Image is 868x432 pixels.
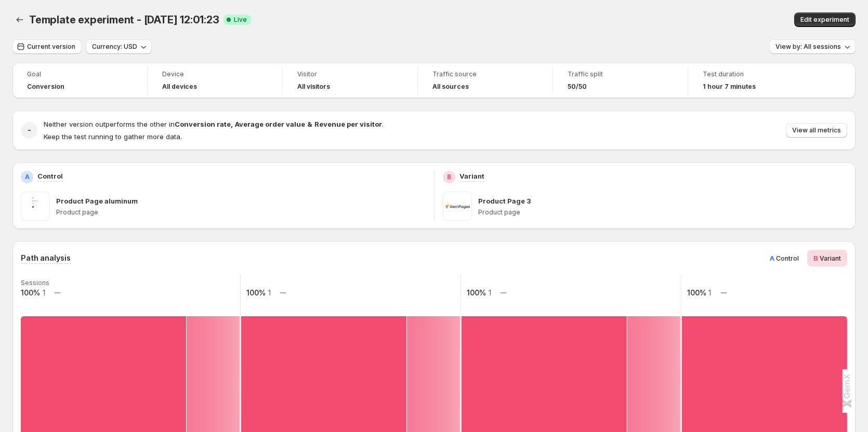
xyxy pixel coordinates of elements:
[820,254,841,262] span: Variant
[175,120,231,128] strong: Conversion rate
[27,83,64,91] span: Conversion
[443,192,472,221] img: Product Page 3
[568,70,673,78] span: Traffic split
[29,14,219,26] span: Template experiment - [DATE] 12:01:23
[687,288,706,297] text: 100%
[27,69,133,92] a: GoalConversion
[268,288,271,297] text: 1
[231,120,233,128] strong: ,
[44,132,182,141] span: Keep the test running to gather more data.
[478,196,531,206] p: Product Page 3
[459,171,484,181] p: Variant
[489,288,491,297] text: 1
[162,70,268,78] span: Device
[86,39,152,54] button: Currency: USD
[769,39,856,54] button: View by: All sessions
[307,120,312,128] strong: &
[708,288,711,297] text: 1
[786,123,847,138] button: View all metrics
[703,70,809,78] span: Test duration
[21,192,50,221] img: Product Page aluminum
[776,254,799,262] span: Control
[447,173,451,181] h2: B
[234,16,247,24] span: Live
[21,279,49,287] text: Sessions
[12,12,27,27] button: Back
[43,288,45,297] text: 1
[478,208,848,217] p: Product page
[432,69,538,92] a: Traffic sourceAll sources
[21,288,40,297] text: 100%
[432,70,538,78] span: Traffic source
[246,288,266,297] text: 100%
[800,16,849,24] span: Edit experiment
[25,173,30,181] h2: A
[37,171,63,181] p: Control
[162,83,197,91] h4: All devices
[432,83,469,91] h4: All sources
[568,69,673,92] a: Traffic split50/50
[297,83,330,91] h4: All visitors
[27,43,75,51] span: Current version
[297,69,403,92] a: VisitorAll visitors
[56,196,138,206] p: Product Page aluminum
[162,69,268,92] a: DeviceAll devices
[28,125,31,136] h2: -
[792,126,841,134] span: View all metrics
[703,83,756,91] span: 1 hour 7 minutes
[703,69,809,92] a: Test duration1 hour 7 minutes
[235,120,305,128] strong: Average order value
[21,253,71,263] h3: Path analysis
[775,43,841,51] span: View by: All sessions
[56,208,426,217] p: Product page
[314,120,382,128] strong: Revenue per visitor
[770,254,774,262] span: A
[467,288,486,297] text: 100%
[44,120,384,128] span: Neither version outperforms the other in .
[92,43,137,51] span: Currency: USD
[813,254,818,262] span: B
[794,12,856,27] button: Edit experiment
[27,70,133,78] span: Goal
[568,83,587,91] span: 50/50
[12,39,82,54] button: Current version
[297,70,403,78] span: Visitor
